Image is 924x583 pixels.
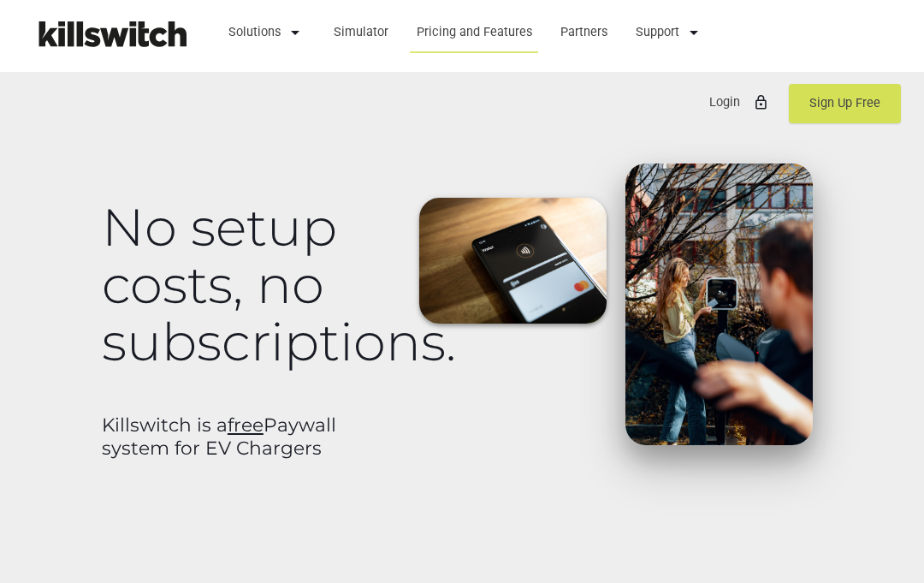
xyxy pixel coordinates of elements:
[228,413,264,436] u: free
[408,10,540,55] a: Pricing and Features
[552,10,615,55] a: Partners
[102,199,391,371] h1: No setup costs, no subscriptions.
[627,10,712,55] a: Support
[220,10,313,55] a: Solutions
[102,413,336,460] b: Killswitch is a Paywall system for EV Chargers
[701,80,777,125] a: Loginlock_outline
[419,198,607,323] img: Mobile payments for EV Chargers
[789,84,901,123] a: Sign Up Free
[285,12,305,53] i: arrow_drop_down
[684,12,704,53] i: arrow_drop_down
[325,10,396,55] a: Simulator
[26,13,197,55] img: Killswitch
[625,164,813,445] img: Couple using EV charger with integrated payments
[753,82,769,123] i: lock_outline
